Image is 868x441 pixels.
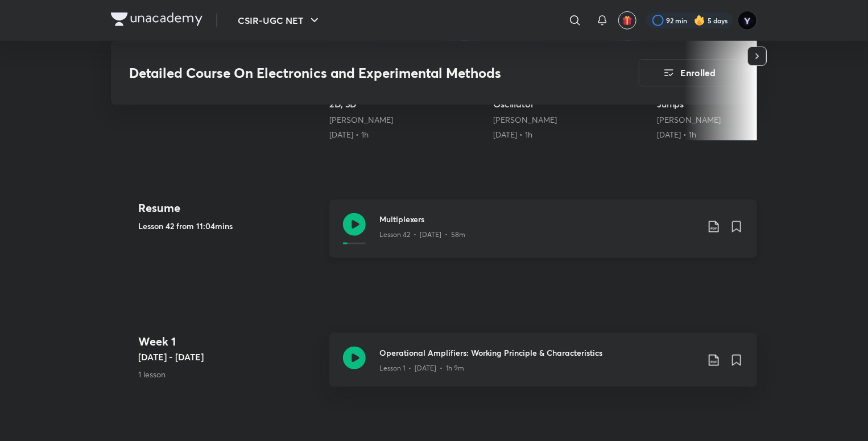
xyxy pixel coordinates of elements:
button: Enrolled [639,59,739,86]
p: Lesson 42 • [DATE] • 58m [379,230,465,240]
div: 11th Aug • 1h [657,129,812,140]
a: MultiplexersLesson 42 • [DATE] • 58m [329,199,757,272]
p: Lesson 1 • [DATE] • 1h 9m [379,363,464,373]
h5: [DATE] - [DATE] [138,350,320,364]
a: [PERSON_NAME] [493,114,557,125]
img: Yedhukrishna Nambiar [738,11,757,30]
a: [PERSON_NAME] [657,114,721,125]
h5: Lesson 42 from 11:04mins [138,220,320,232]
h4: Resume [138,199,320,217]
a: [PERSON_NAME] [329,114,393,125]
div: Amit Ranjan [329,114,484,126]
img: streak [694,15,705,26]
div: 10th Aug • 1h [493,129,648,140]
div: 9th Aug • 1h [329,129,484,140]
h3: Detailed Course On Electronics and Experimental Methods [129,65,574,81]
button: CSIR-UGC NET [231,9,328,32]
h4: Week 1 [138,333,320,350]
p: 1 lesson [138,368,320,380]
a: Company Logo [111,13,202,29]
a: Operational Amplifiers: Working Principle & CharacteristicsLesson 1 • [DATE] • 1h 9m [329,333,757,401]
img: Company Logo [111,13,202,26]
h3: Operational Amplifiers: Working Principle & Characteristics [379,347,698,359]
h3: Multiplexers [379,213,698,225]
div: Amit Ranjan [657,114,812,126]
div: Amit Ranjan [493,114,648,126]
button: avatar [618,11,636,30]
img: avatar [622,15,633,26]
